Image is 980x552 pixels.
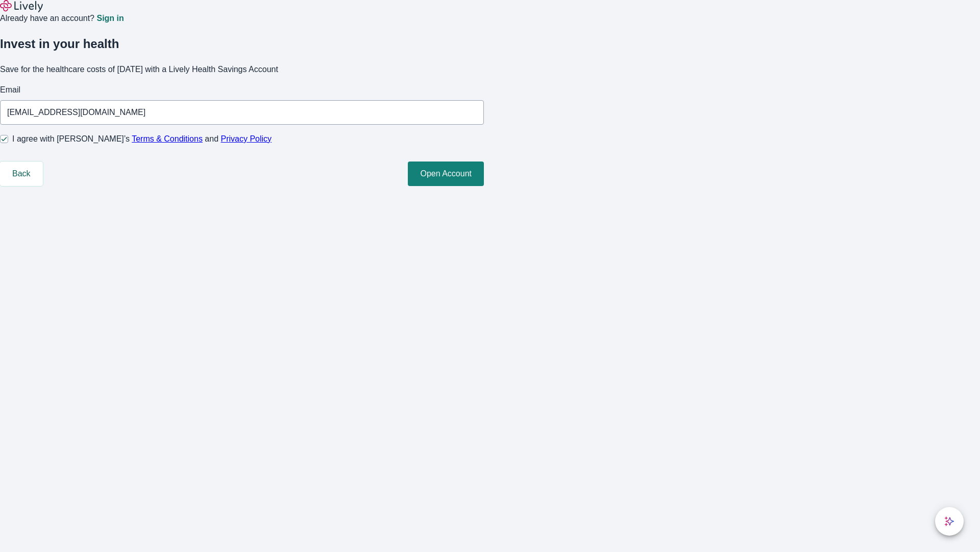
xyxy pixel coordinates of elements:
button: chat [935,507,964,536]
a: Privacy Policy [221,134,272,143]
button: Open Account [408,162,484,186]
span: I agree with [PERSON_NAME]’s and [12,133,272,145]
a: Sign in [96,14,124,22]
a: Terms & Conditions [132,134,203,143]
svg: Lively AI Assistant [944,516,954,526]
